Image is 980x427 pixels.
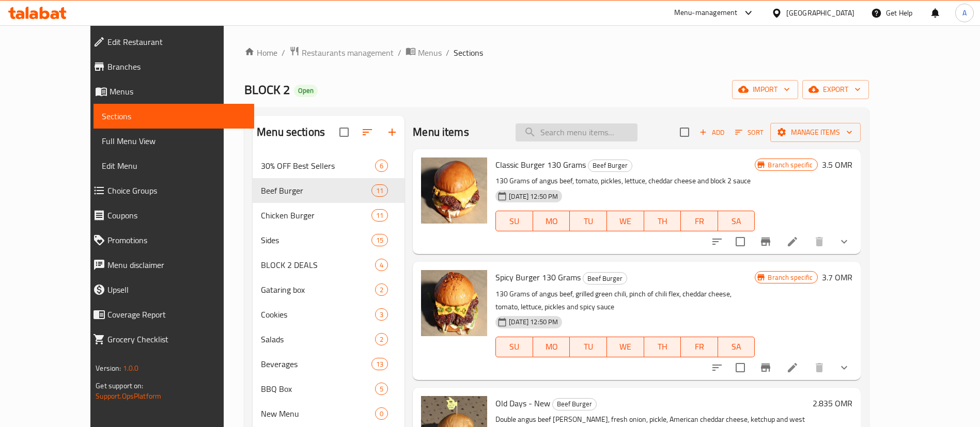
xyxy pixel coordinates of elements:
button: import [732,80,798,99]
span: Salads [261,333,375,345]
span: TH [648,339,677,354]
span: Sections [454,46,483,59]
div: BBQ Box5 [253,376,405,401]
div: items [375,333,388,345]
span: Add [698,126,726,138]
span: Version: [96,361,121,375]
button: Add section [380,120,405,145]
div: items [371,234,388,246]
svg: Show Choices [838,361,850,374]
button: export [802,80,869,99]
a: Menus [85,79,254,104]
button: TU [570,211,607,231]
div: Sides15 [253,228,405,252]
span: Branches [107,60,246,73]
span: Menus [110,85,246,98]
span: BLOCK 2 [244,78,290,101]
a: Grocery Checklist [85,327,254,352]
button: FR [681,337,718,357]
a: Branches [85,54,254,79]
span: [DATE] 12:50 PM [505,192,562,201]
li: / [282,46,285,59]
a: Home [244,46,277,59]
div: Gataring box2 [253,277,405,302]
button: TU [570,337,607,357]
div: New Menu [261,407,375,420]
h2: Menu sections [257,124,325,140]
span: Edit Menu [102,160,246,172]
a: Full Menu View [94,129,254,153]
div: BBQ Box [261,383,375,395]
div: Beef Burger [588,160,632,172]
button: show more [832,229,857,254]
li: / [446,46,449,59]
span: Select to update [729,231,751,252]
span: 11 [372,186,387,196]
span: Cookies [261,308,375,321]
img: Classic Burger 130 Grams [421,157,487,224]
span: Spicy Burger 130 Grams [495,270,581,285]
span: Menu disclaimer [107,259,246,271]
button: WE [607,211,644,231]
div: items [371,184,388,197]
div: Gataring box [261,283,375,296]
span: Open [294,86,318,95]
div: Beef Burger [552,398,597,410]
div: Beverages13 [253,352,405,376]
span: Select section [674,121,695,143]
div: BLOCK 2 DEALS4 [253,252,405,277]
span: Beef Burger [588,160,632,171]
span: Chicken Burger [261,209,371,222]
a: Support.OpsPlatform [96,389,161,403]
span: export [811,83,861,96]
div: BLOCK 2 DEALS [261,259,375,271]
div: 30% OFF Best Sellers6 [253,153,405,178]
button: Branch-specific-item [753,355,778,380]
span: Grocery Checklist [107,333,246,345]
button: show more [832,355,857,380]
div: items [375,383,388,395]
span: Beverages [261,358,371,370]
span: Manage items [779,126,852,139]
div: New Menu0 [253,401,405,426]
span: Coupons [107,209,246,222]
span: 11 [372,211,387,220]
span: Upsell [107,283,246,296]
a: Sections [94,104,254,129]
span: Choice Groups [107,184,246,197]
div: items [375,259,388,271]
span: 13 [372,359,387,369]
span: Branch specific [764,160,817,170]
a: Coverage Report [85,302,254,327]
span: 0 [376,409,387,419]
button: WE [607,337,644,357]
a: Coupons [85,203,254,228]
span: Edit Restaurant [107,36,246,48]
span: 5 [376,384,387,394]
span: 3 [376,310,387,320]
span: SU [500,339,529,354]
div: Beef Burger [583,272,627,284]
span: MO [537,339,566,354]
button: TH [644,337,681,357]
div: [GEOGRAPHIC_DATA] [786,7,854,19]
div: Open [294,85,318,97]
p: 130 Grams of angus beef, grilled green chili, pinch of chili flex, cheddar cheese, tomato, lettuc... [495,288,755,313]
span: SU [500,214,529,229]
span: Coverage Report [107,308,246,321]
span: Sort [735,126,764,138]
span: Branch specific [764,273,817,282]
div: Cookies3 [253,302,405,327]
span: [DATE] 12:50 PM [505,317,562,327]
div: Sides [261,234,371,246]
nav: breadcrumb [244,46,869,59]
button: SU [495,211,533,231]
span: 15 [372,235,387,245]
span: Promotions [107,234,246,246]
span: TU [574,214,603,229]
button: SA [718,337,755,357]
a: Menus [406,46,442,59]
